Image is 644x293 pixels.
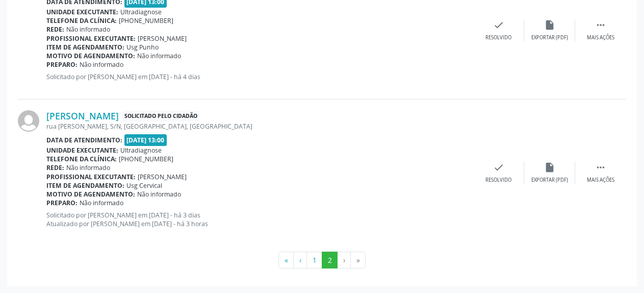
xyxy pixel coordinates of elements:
[46,136,122,144] b: Data de atendimento:
[18,252,626,269] ul: Pagination
[46,60,78,69] b: Preparo:
[293,252,307,269] button: Go to previous page
[306,252,322,269] button: Go to page 1
[46,155,117,163] b: Telefone da clínica:
[122,111,199,121] span: Solicitado pelo cidadão
[485,177,511,184] div: Resolvido
[138,34,187,43] span: [PERSON_NAME]
[120,8,162,16] span: Ultradiagnose
[46,181,124,190] b: Item de agendamento:
[46,25,64,34] b: Rede:
[138,173,187,181] span: [PERSON_NAME]
[493,162,504,173] i: check
[46,110,119,121] a: [PERSON_NAME]
[595,19,606,31] i: 
[531,177,568,184] div: Exportar (PDF)
[587,34,614,41] div: Mais ações
[119,16,173,25] span: [PHONE_NUMBER]
[46,122,473,131] div: rua [PERSON_NAME], S/N, [GEOGRAPHIC_DATA], [GEOGRAPHIC_DATA]
[493,19,504,31] i: check
[46,173,136,181] b: Profissional executante:
[531,34,568,41] div: Exportar (PDF)
[66,163,110,172] span: Não informado
[80,60,123,69] span: Não informado
[80,199,123,207] span: Não informado
[46,146,118,155] b: Unidade executante:
[46,72,473,81] p: Solicitado por [PERSON_NAME] em [DATE] - há 4 dias
[137,52,181,60] span: Não informado
[66,25,110,34] span: Não informado
[18,110,39,132] img: img
[46,199,78,207] b: Preparo:
[137,190,181,199] span: Não informado
[485,34,511,41] div: Resolvido
[46,34,136,43] b: Profissional executante:
[124,134,167,146] span: [DATE] 13:00
[595,162,606,173] i: 
[46,43,124,52] b: Item de agendamento:
[544,19,555,31] i: insert_drive_file
[46,190,135,199] b: Motivo de agendamento:
[120,146,162,155] span: Ultradiagnose
[46,16,117,25] b: Telefone da clínica:
[46,8,118,16] b: Unidade executante:
[544,162,555,173] i: insert_drive_file
[119,155,173,163] span: [PHONE_NUMBER]
[126,181,162,190] span: Usg Cervical
[46,211,473,228] p: Solicitado por [PERSON_NAME] em [DATE] - há 3 dias Atualizado por [PERSON_NAME] em [DATE] - há 3 ...
[126,43,159,52] span: Usg Punho
[46,163,64,172] b: Rede:
[278,252,294,269] button: Go to first page
[46,52,135,60] b: Motivo de agendamento:
[587,177,614,184] div: Mais ações
[322,252,338,269] button: Go to page 2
